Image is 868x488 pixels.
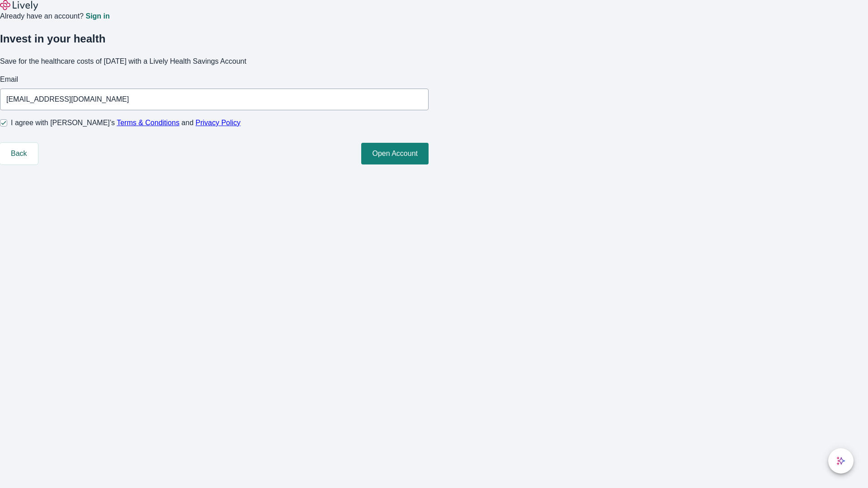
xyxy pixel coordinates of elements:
a: Sign in [85,13,109,20]
a: Terms & Conditions [117,119,179,127]
button: Open Account [361,143,429,164]
button: chat [828,448,854,474]
svg: Lively AI Assistant [836,456,845,465]
a: Privacy Policy [196,119,241,127]
span: I agree with [PERSON_NAME]’s and [11,117,241,128]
